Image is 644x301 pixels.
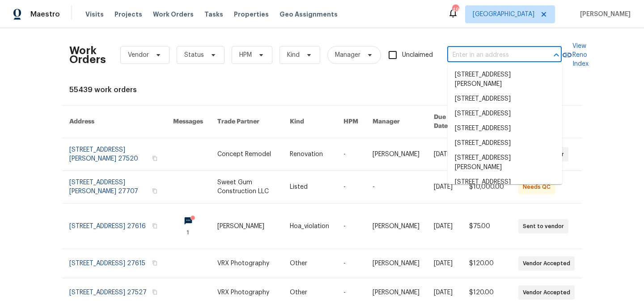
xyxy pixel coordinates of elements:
li: [STREET_ADDRESS] [448,121,562,136]
td: - [336,138,365,171]
button: Copy Address [151,154,159,162]
li: [STREET_ADDRESS] [448,136,562,151]
th: Address [62,106,166,138]
td: [PERSON_NAME] [365,249,427,278]
span: Kind [287,51,300,59]
li: [STREET_ADDRESS][PERSON_NAME] [448,68,562,92]
td: - [336,249,365,278]
td: Concept Remodel [210,138,283,171]
span: Manager [335,51,360,59]
li: [STREET_ADDRESS][PERSON_NAME] [448,151,562,175]
td: Renovation [283,138,336,171]
button: Copy Address [151,222,159,230]
div: 55439 work orders [69,85,575,94]
li: [STREET_ADDRESS] [448,92,562,106]
td: [PERSON_NAME] [365,138,427,171]
td: Hoa_violation [283,203,336,249]
td: Sweet Gum Construction LLC [210,171,283,203]
th: Due Date [427,106,462,138]
th: Manager [365,106,427,138]
td: Listed [283,171,336,203]
a: View Reno Index [562,42,589,68]
td: - [336,171,365,203]
td: Other [283,249,336,278]
span: Properties [234,10,269,19]
span: [GEOGRAPHIC_DATA] [473,10,534,19]
div: 49 [452,5,458,14]
span: Projects [114,10,142,19]
span: Geo Assignments [280,10,338,19]
span: Visits [85,10,104,19]
th: Trade Partner [210,106,283,138]
span: Unclaimed [402,51,433,60]
button: Copy Address [151,259,159,267]
button: Close [550,49,563,61]
span: Maestro [30,10,60,19]
th: Kind [283,106,336,138]
li: [STREET_ADDRESS] [448,175,562,190]
li: [STREET_ADDRESS] [448,106,562,121]
span: Tasks [204,11,223,17]
button: Copy Address [151,187,159,195]
span: Status [184,51,204,59]
button: Copy Address [151,288,159,296]
td: [PERSON_NAME] [210,203,283,249]
td: - [336,203,365,249]
td: - [365,171,427,203]
input: Enter in an address [447,48,537,62]
th: Messages [166,106,210,138]
td: [PERSON_NAME] [365,203,427,249]
span: HPM [239,51,252,59]
span: [PERSON_NAME] [576,10,631,19]
th: HPM [336,106,365,138]
span: Work Orders [153,10,194,19]
span: Vendor [128,51,149,59]
h2: Work Orders [69,46,106,64]
td: VRX Photography [210,249,283,278]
